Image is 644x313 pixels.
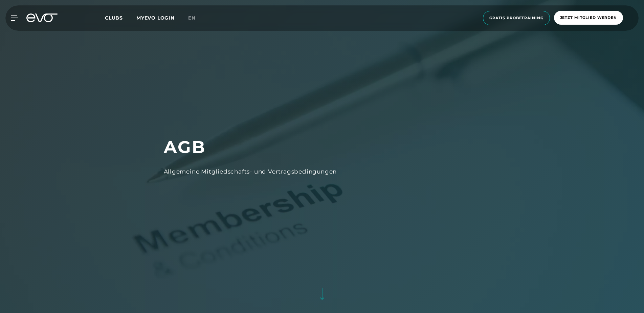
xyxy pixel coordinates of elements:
span: Jetzt Mitglied werden [560,15,617,21]
a: Gratis Probetraining [481,11,552,25]
span: Gratis Probetraining [489,15,543,21]
a: MYEVO LOGIN [136,15,175,21]
span: Clubs [105,15,123,21]
a: en [188,14,204,22]
a: Jetzt Mitglied werden [552,11,625,25]
h1: AGB [164,136,481,158]
a: Clubs [105,15,136,21]
div: Allgemeine Mitgliedschafts- und Vertragsbedingungen [164,166,481,177]
span: en [188,15,196,21]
